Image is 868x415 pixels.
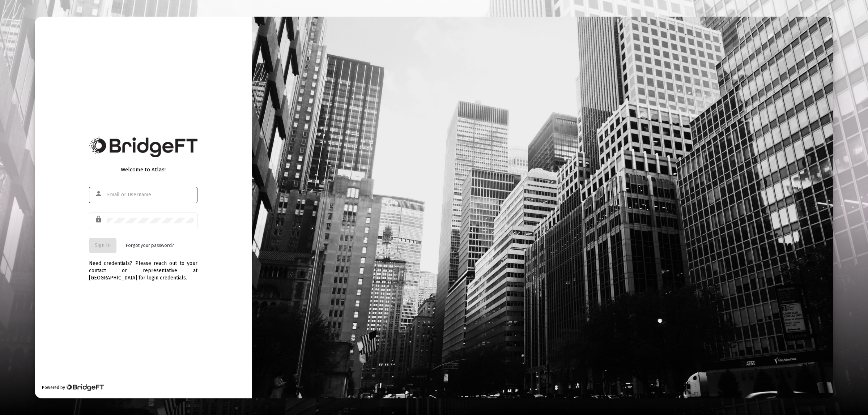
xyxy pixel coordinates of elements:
[95,215,103,224] mat-icon: lock
[126,242,174,249] a: Forgot your password?
[66,384,104,391] img: Bridge Financial Technology Logo
[89,166,197,173] div: Welcome to Atlas!
[95,242,111,248] span: Sign In
[95,189,103,198] mat-icon: person
[89,137,197,157] img: Bridge Financial Technology Logo
[107,192,194,198] input: Email or Username
[89,253,197,282] div: Need credentials? Please reach out to your contact or representative at [GEOGRAPHIC_DATA] for log...
[89,238,116,253] button: Sign In
[42,384,104,391] div: Powered by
